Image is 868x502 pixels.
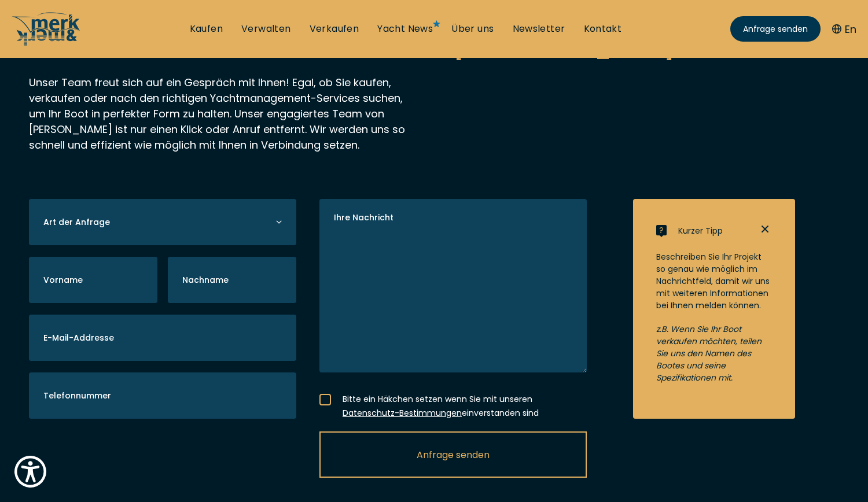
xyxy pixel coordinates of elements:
[29,75,405,153] p: Unser Team freut sich auf ein Gespräch mit Ihnen! Egal, ob Sie kaufen, verkaufen oder nach den ri...
[241,23,291,35] a: Verwalten
[417,448,490,462] span: Anfrage senden
[182,274,229,286] label: Nachname
[451,23,494,35] a: Über uns
[343,407,462,419] a: Datenschutz-Bestimmungen
[730,16,821,42] a: Anfrage senden
[190,23,223,35] a: Kaufen
[743,23,808,35] span: Anfrage senden
[656,251,772,312] p: Beschreiben Sie Ihr Projekt so genau wie möglich im Nachrichtfeld, damit wir uns mit weiteren Inf...
[656,323,762,383] em: z.B. Wenn Sie Ihr Boot verkaufen möchten, teilen Sie uns den Namen des Bootes und seine Spezifika...
[43,274,83,286] label: Vorname
[43,332,114,344] label: E-Mail-Addresse
[678,225,723,237] span: Kurzer Tipp
[584,23,622,35] a: Kontakt
[43,216,110,228] label: Art der Anfrage
[513,23,565,35] a: Newsletter
[832,21,856,37] button: En
[319,431,587,478] button: Anfrage senden
[12,453,49,490] button: Show Accessibility Preferences
[343,388,587,420] span: Bitte ein Häkchen setzen wenn Sie mit unseren einverstanden sind
[43,390,111,402] label: Telefonnummer
[310,23,359,35] a: Verkaufen
[334,212,393,224] label: Ihre Nachricht
[377,23,433,35] a: Yacht News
